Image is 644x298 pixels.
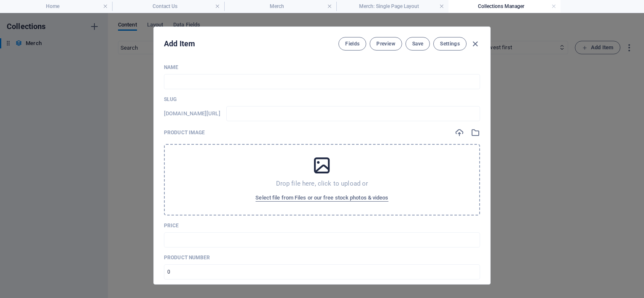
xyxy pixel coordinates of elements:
p: Price [164,222,480,229]
button: Select file from Files or our free stock photos & videos [253,191,390,205]
span: Settings [440,40,460,47]
p: Product image [164,129,205,136]
button: Preview [370,37,402,51]
h4: Contact Us [112,2,224,11]
p: Product number [164,254,480,261]
input: 0 [164,264,480,279]
span: Preview [376,40,395,47]
i: Select from file manager or stock photos [471,128,480,137]
button: Save [405,37,430,51]
h4: Collections Manager [448,2,561,11]
h4: Merch [224,2,336,11]
button: Settings [433,37,467,51]
h6: Slug is the URL under which this item can be found, so it must be unique. [164,109,220,119]
h2: Add Item [164,39,195,49]
span: Select file from Files or our free stock photos & videos [255,193,388,203]
p: Slug [164,96,480,103]
button: Fields [338,37,366,51]
p: Name [164,64,480,71]
p: Drop file here, click to upload or [276,179,368,188]
span: Save [412,40,423,47]
span: Fields [345,40,360,47]
h4: Merch: Single Page Layout [336,2,448,11]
